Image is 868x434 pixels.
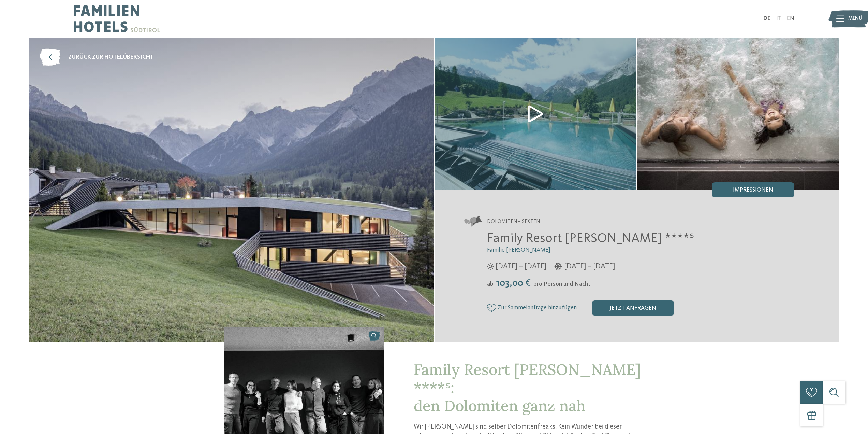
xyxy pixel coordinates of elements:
span: pro Person und Nacht [533,281,590,287]
span: Impressionen [733,187,773,193]
span: Family Resort [PERSON_NAME] ****ˢ [487,232,694,245]
img: Unser Familienhotel in Sexten, euer Urlaubszuhause in den Dolomiten [435,38,637,190]
img: Family Resort Rainer ****ˢ [29,38,434,342]
span: Familie [PERSON_NAME] [487,247,550,253]
a: DE [763,16,770,22]
span: 103,00 € [494,278,533,288]
span: Family Resort [PERSON_NAME] ****ˢ: den Dolomiten ganz nah [414,360,641,415]
span: ab [487,281,494,287]
span: Menü [848,15,862,23]
span: Dolomiten – Sexten [487,218,540,226]
span: [DATE] – [DATE] [496,261,546,272]
a: EN [787,16,794,22]
div: jetzt anfragen [592,300,674,316]
a: IT [776,16,781,22]
a: zurück zur Hotelübersicht [40,49,154,66]
img: Unser Familienhotel in Sexten, euer Urlaubszuhause in den Dolomiten [637,38,839,190]
i: Öffnungszeiten im Winter [554,263,562,270]
span: zurück zur Hotelübersicht [68,53,154,62]
i: Öffnungszeiten im Sommer [487,263,494,270]
span: [DATE] – [DATE] [564,261,615,272]
span: Zur Sammelanfrage hinzufügen [498,305,577,311]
